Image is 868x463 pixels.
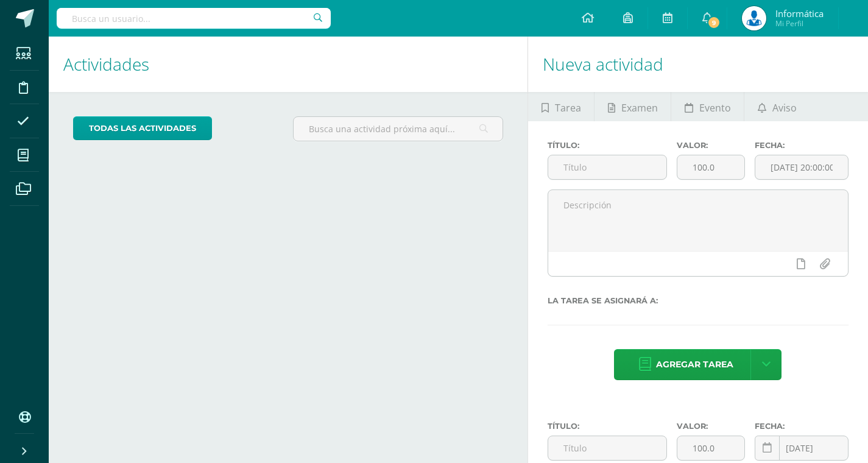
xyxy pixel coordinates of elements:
[528,92,594,121] a: Tarea
[73,116,212,140] a: todas las Actividades
[755,155,848,179] input: Fecha de entrega
[548,155,667,179] input: Título
[677,141,745,150] label: Valor:
[63,37,513,92] h1: Actividades
[548,296,849,305] label: La tarea se asignará a:
[555,93,581,122] span: Tarea
[755,436,848,460] input: Fecha de entrega
[699,93,731,122] span: Evento
[775,7,824,19] span: Informática
[621,93,658,122] span: Examen
[548,141,668,150] label: Título:
[656,350,733,380] span: Agregar tarea
[755,141,849,150] label: Fecha:
[548,436,667,460] input: Título
[543,37,853,92] h1: Nueva actividad
[772,93,797,122] span: Aviso
[742,6,766,30] img: da59f6ea21f93948affb263ca1346426.png
[744,92,810,121] a: Aviso
[671,92,744,121] a: Evento
[755,422,849,431] label: Fecha:
[57,8,331,29] input: Busca un usuario...
[677,436,744,460] input: Puntos máximos
[775,18,824,29] span: Mi Perfil
[294,117,503,141] input: Busca una actividad próxima aquí...
[548,422,668,431] label: Título:
[677,155,744,179] input: Puntos máximos
[595,92,671,121] a: Examen
[677,422,745,431] label: Valor:
[707,16,721,29] span: 9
